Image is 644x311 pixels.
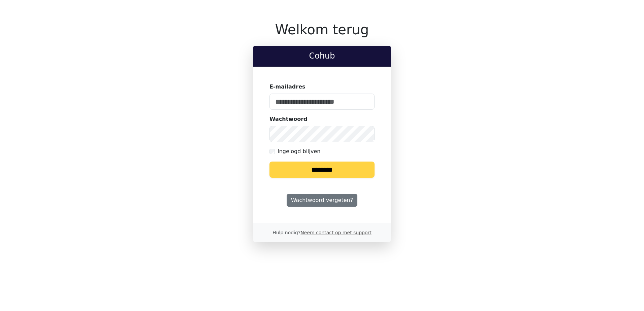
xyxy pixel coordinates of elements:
small: Hulp nodig? [272,230,372,235]
label: Ingelogd blijven [278,147,320,155]
label: Wachtwoord [269,115,308,123]
h2: Cohub [259,51,385,61]
label: E-mailadres [269,83,305,91]
a: Neem contact op met support [300,230,371,235]
a: Wachtwoord vergeten? [287,194,357,207]
h1: Welkom terug [253,22,391,38]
